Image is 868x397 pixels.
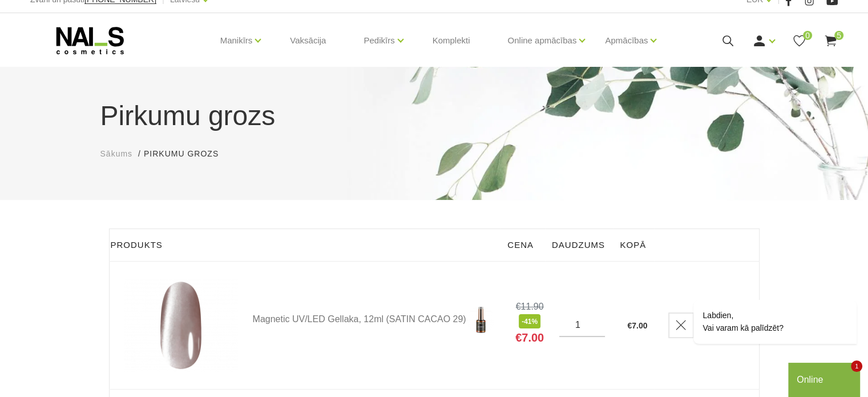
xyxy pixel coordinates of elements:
[792,34,806,48] a: 0
[364,18,394,63] a: Pedikīrs
[220,18,253,63] a: Manikīrs
[100,95,768,137] h1: Pirkumu grozs
[500,229,545,262] th: Cena
[516,302,544,311] s: €11.90
[144,148,230,160] li: Pirkumu grozs
[515,331,544,344] span: €7.00
[253,306,500,334] a: Magnetic UV/LED Gellaka, 12ml (SATIN CACAO 29)
[519,314,540,328] span: -41%
[657,197,862,357] iframe: chat widget
[613,229,653,262] th: Kopā
[100,149,133,158] span: Sākums
[823,34,838,48] a: 5
[788,360,862,397] iframe: chat widget
[627,321,632,330] span: €
[834,31,843,40] span: 5
[632,321,647,330] span: 7.00
[466,306,495,334] img: Ilgnoturīga gellaka, kas sastāv no metāla mikrodaļiņām, kuras īpaša magnēta ietekmē var pārvērst ...
[605,18,648,63] a: Apmācības
[507,18,576,63] a: Online apmācības
[124,279,238,372] img: Magnetic UV/LED Gellaka, 12ml (SATIN CACAO 29)
[281,13,335,68] a: Vaksācija
[109,229,500,262] th: Produkts
[545,229,613,262] th: Daudzums
[423,13,479,68] a: Komplekti
[803,31,812,40] span: 0
[100,148,133,160] a: Sākums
